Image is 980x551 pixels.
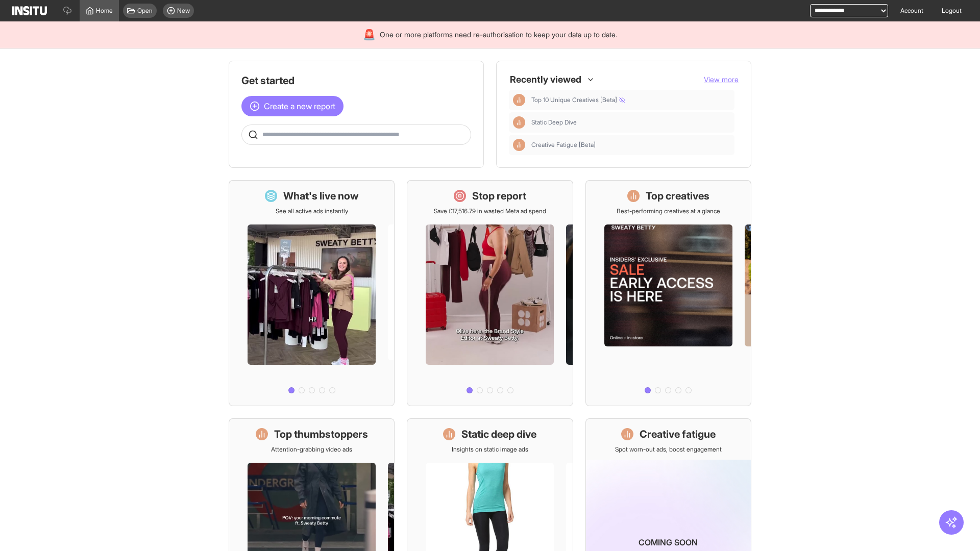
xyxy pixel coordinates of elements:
div: 🚨 [363,28,376,42]
p: Insights on static image ads [452,445,528,454]
div: Insights [513,94,525,106]
h1: Top thumbstoppers [274,427,368,441]
h1: What's live now [283,189,359,203]
button: Create a new report [241,96,344,116]
a: Top creativesBest-performing creatives at a glance [585,180,751,406]
span: New [177,7,190,15]
a: Stop reportSave £17,516.79 in wasted Meta ad spend [407,180,573,406]
span: Top 10 Unique Creatives [Beta] [531,96,730,104]
span: One or more platforms need re-authorisation to keep your data up to date. [380,30,617,40]
p: See all active ads instantly [276,207,348,215]
h1: Get started [241,73,471,88]
a: What's live nowSee all active ads instantly [229,180,395,406]
img: Logo [12,6,47,15]
span: Creative Fatigue [Beta] [531,141,730,149]
span: View more [704,75,739,84]
span: Static Deep Dive [531,118,577,127]
span: Open [137,7,153,15]
button: View more [704,74,739,85]
h1: Stop report [472,189,526,203]
h1: Top creatives [646,189,709,203]
p: Attention-grabbing video ads [271,445,352,454]
span: Top 10 Unique Creatives [Beta] [531,96,625,104]
span: Create a new report [264,100,335,112]
h1: Static deep dive [461,427,536,441]
span: Creative Fatigue [Beta] [531,141,596,149]
p: Best-performing creatives at a glance [617,207,720,215]
p: Save £17,516.79 in wasted Meta ad spend [434,207,546,215]
div: Insights [513,116,525,129]
span: Home [96,7,113,15]
div: Insights [513,139,525,151]
span: Static Deep Dive [531,118,730,127]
